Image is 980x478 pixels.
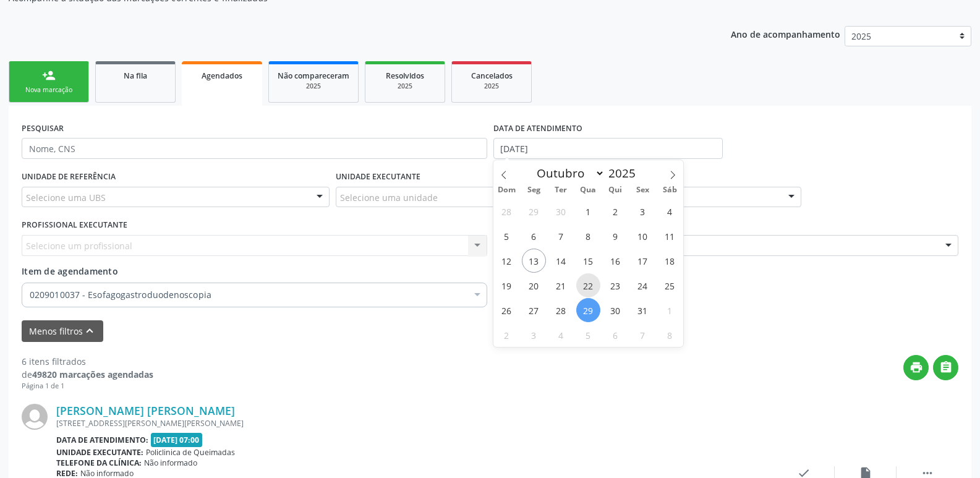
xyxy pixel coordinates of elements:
[603,224,628,248] span: Outubro 9, 2025
[576,323,600,347] span: Novembro 5, 2025
[903,355,929,380] button: print
[605,165,646,181] input: Year
[522,249,546,273] span: Outubro 13, 2025
[22,168,116,187] label: UNIDADE DE REFERÊNCIA
[603,249,628,273] span: Outubro 16, 2025
[495,249,519,273] span: Outubro 12, 2025
[22,119,64,138] label: PESQUISAR
[576,273,600,297] span: Outubro 22, 2025
[26,191,106,204] span: Selecione uma UBS
[278,70,349,81] span: Não compareceram
[602,186,629,194] span: Qui
[549,224,573,248] span: Outubro 7, 2025
[495,224,519,248] span: Outubro 5, 2025
[495,323,519,347] span: Novembro 2, 2025
[658,298,682,322] span: Novembro 1, 2025
[522,323,546,347] span: Novembro 3, 2025
[631,323,655,347] span: Novembro 7, 2025
[42,69,56,82] div: person_add
[22,216,127,235] label: PROFISSIONAL EXECUTANTE
[32,369,153,380] strong: 49820 marcações agendadas
[910,361,923,374] i: print
[22,320,103,342] button: Menos filtroskeyboard_arrow_up
[603,298,628,322] span: Outubro 30, 2025
[22,368,153,381] div: de
[629,186,656,194] span: Sex
[124,70,147,81] span: Na fila
[336,168,420,187] label: UNIDADE EXECUTANTE
[22,265,118,277] span: Item de agendamento
[56,404,235,417] a: [PERSON_NAME] [PERSON_NAME]
[939,361,953,374] i: 
[531,164,605,182] select: Month
[374,82,436,91] div: 2025
[144,458,197,468] span: Não informado
[56,435,148,445] b: Data de atendimento:
[22,381,153,391] div: Página 1 de 1
[151,433,203,447] span: [DATE] 07:00
[549,323,573,347] span: Novembro 4, 2025
[631,273,655,297] span: Outubro 24, 2025
[146,447,235,458] span: Policlinica de Queimadas
[731,26,840,41] p: Ano de acompanhamento
[493,119,582,138] label: DATA DE ATENDIMENTO
[631,249,655,273] span: Outubro 17, 2025
[631,199,655,223] span: Outubro 3, 2025
[56,447,143,458] b: Unidade executante:
[522,298,546,322] span: Outubro 27, 2025
[658,249,682,273] span: Outubro 18, 2025
[493,138,723,159] input: Selecione um intervalo
[522,199,546,223] span: Setembro 29, 2025
[495,199,519,223] span: Setembro 28, 2025
[603,323,628,347] span: Novembro 6, 2025
[656,186,683,194] span: Sáb
[522,224,546,248] span: Outubro 6, 2025
[631,224,655,248] span: Outubro 10, 2025
[547,186,574,194] span: Ter
[471,70,513,81] span: Cancelados
[631,298,655,322] span: Outubro 31, 2025
[22,404,48,430] img: img
[495,298,519,322] span: Outubro 26, 2025
[576,224,600,248] span: Outubro 8, 2025
[386,70,424,81] span: Resolvidos
[22,138,487,159] input: Nome, CNS
[658,273,682,297] span: Outubro 25, 2025
[658,323,682,347] span: Novembro 8, 2025
[30,289,467,301] span: 0209010037 - Esofagogastroduodenoscopia
[461,82,522,91] div: 2025
[520,186,547,194] span: Seg
[278,82,349,91] div: 2025
[549,298,573,322] span: Outubro 28, 2025
[18,85,80,95] div: Nova marcação
[576,298,600,322] span: Outubro 29, 2025
[498,239,934,252] span: 02.09 - Diagnóstico por endoscopia
[202,70,242,81] span: Agendados
[576,249,600,273] span: Outubro 15, 2025
[603,273,628,297] span: Outubro 23, 2025
[933,355,958,380] button: 
[576,199,600,223] span: Outubro 1, 2025
[493,186,521,194] span: Dom
[56,458,142,468] b: Telefone da clínica:
[495,273,519,297] span: Outubro 19, 2025
[658,224,682,248] span: Outubro 11, 2025
[549,249,573,273] span: Outubro 14, 2025
[603,199,628,223] span: Outubro 2, 2025
[549,199,573,223] span: Setembro 30, 2025
[22,355,153,368] div: 6 itens filtrados
[658,199,682,223] span: Outubro 4, 2025
[574,186,602,194] span: Qua
[83,324,96,338] i: keyboard_arrow_up
[549,273,573,297] span: Outubro 21, 2025
[522,273,546,297] span: Outubro 20, 2025
[56,418,773,429] div: [STREET_ADDRESS][PERSON_NAME][PERSON_NAME]
[340,191,438,204] span: Selecione uma unidade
